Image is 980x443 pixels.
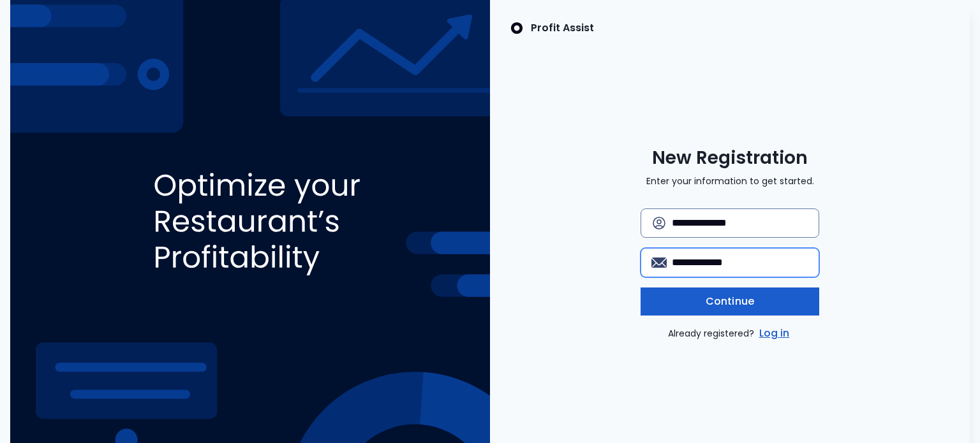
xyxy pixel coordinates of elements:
p: Already registered? [668,326,792,341]
img: SpotOn Logo [510,20,523,36]
p: Profit Assist [531,20,594,36]
p: Enter your information to get started. [646,175,814,188]
span: Continue [706,294,754,309]
span: New Registration [652,147,808,170]
button: Continue [641,287,819,316]
a: Log in [757,326,792,341]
